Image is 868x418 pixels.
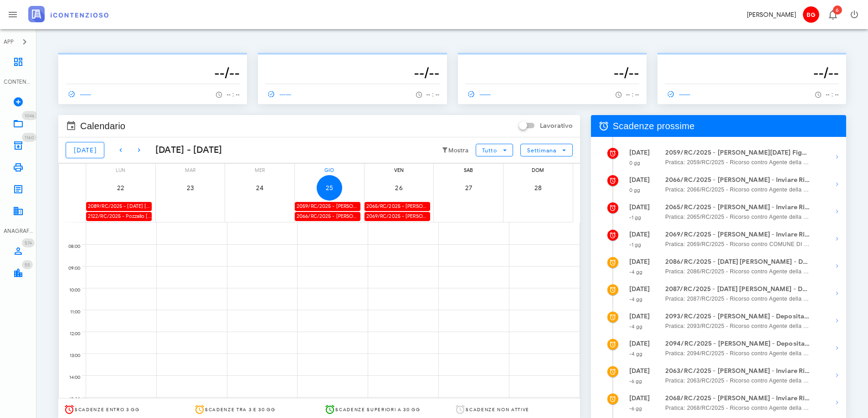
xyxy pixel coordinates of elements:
[66,64,240,82] h3: --/--
[265,64,439,82] h3: --/--
[665,64,839,82] h3: --/--
[629,367,650,375] strong: [DATE]
[205,407,276,413] span: Scadenze tra 3 e 30 gg
[108,175,134,201] button: 22
[75,407,140,413] span: Scadenze entro 3 gg
[665,88,695,101] a: ------
[426,91,440,98] span: -- : --
[665,185,810,194] span: Pratica: 2066/RC/2025 - Ricorso contro Agente della Riscossione - prov. di [GEOGRAPHIC_DATA]
[665,349,810,358] span: Pratica: 2094/RC/2025 - Ricorso contro Agente della Riscossione - prov. di Ragusa, Consorzio Di B...
[86,164,155,175] div: lun
[22,133,36,142] span: Distintivo
[80,119,125,133] span: Calendario
[525,184,551,192] span: 28
[66,142,104,158] button: [DATE]
[629,214,642,221] small: -1 gg
[66,88,96,101] a: ------
[25,135,34,141] span: 1160
[59,351,82,361] div: 13:00
[4,227,33,235] div: ANAGRAFICA
[265,90,292,98] span: ------
[629,160,640,166] small: 0 gg
[434,164,503,175] div: sab
[629,203,650,211] strong: [DATE]
[828,339,846,357] button: Mostra dettagli
[59,307,82,317] div: 11:00
[665,267,810,276] span: Pratica: 2086/RC/2025 - Ricorso contro Agente della Riscossione - prov. di Ragusa, Consorzio Di B...
[365,164,434,175] div: ven
[828,148,846,166] button: Mostra dettagli
[613,119,695,133] span: Scadenze prossime
[476,144,513,156] button: Tutto
[247,184,272,192] span: 24
[629,258,650,266] strong: [DATE]
[665,376,810,385] span: Pratica: 2063/RC/2025 - Ricorso contro Agente della Riscossione - prov. di [GEOGRAPHIC_DATA]
[156,164,225,175] div: mar
[665,158,810,167] span: Pratica: 2059/RC/2025 - Ricorso contro Agente della Riscossione - prov. di [GEOGRAPHIC_DATA]
[25,113,35,119] span: 1046
[295,202,360,211] div: 2059/RC/2025 - [PERSON_NAME][DATE] Figura - Inviare Ricorso
[247,175,272,201] button: 24
[22,111,37,120] span: Distintivo
[317,175,342,201] button: 25
[629,269,643,275] small: -4 gg
[295,212,360,221] div: 2066/RC/2025 - [PERSON_NAME] - Inviare Ricorso
[66,90,92,98] span: ------
[59,329,82,339] div: 12:00
[335,407,420,413] span: Scadenze superiori a 30 gg
[148,143,222,157] div: [DATE] - [DATE]
[365,202,430,211] div: 2065/RC/2025 - [PERSON_NAME] - Inviare Ricorso
[629,378,642,384] small: -6 gg
[73,146,97,154] span: [DATE]
[629,405,642,412] small: -6 gg
[503,164,573,175] div: dom
[59,263,82,273] div: 09:00
[665,56,839,64] p: --------------
[317,184,342,192] span: 25
[465,88,495,101] a: ------
[629,176,650,184] strong: [DATE]
[629,285,650,293] strong: [DATE]
[665,90,691,98] span: ------
[86,212,152,221] div: 2122/RC/2025 - Pozzallo [PERSON_NAME] Srl - Inviare Ricorso
[25,262,30,268] span: 55
[665,148,810,158] strong: 2059/RC/2025 - [PERSON_NAME][DATE] Figura - Inviare Ricorso
[466,407,529,413] span: Scadenze non attive
[265,88,295,101] a: ------
[629,231,650,238] strong: [DATE]
[828,202,846,221] button: Mostra dettagli
[456,175,481,201] button: 27
[108,184,134,192] span: 22
[66,56,240,64] p: --------------
[828,175,846,193] button: Mostra dettagli
[226,91,240,98] span: -- : --
[365,212,430,221] div: 2069/RC/2025 - [PERSON_NAME] - Inviare Ricorso
[828,230,846,248] button: Mostra dettagli
[265,56,439,64] p: --------------
[465,64,639,82] h3: --/--
[456,184,481,192] span: 27
[629,312,650,320] strong: [DATE]
[629,242,642,248] small: -1 gg
[822,4,843,25] button: Distintivo
[59,285,82,295] div: 10:00
[803,6,819,23] span: BG
[22,238,35,247] span: Distintivo
[28,6,108,22] img: logo-text-2x.png
[626,91,639,98] span: -- : --
[665,212,810,222] span: Pratica: 2065/RC/2025 - Ricorso contro Agente della Riscossione - prov. di [GEOGRAPHIC_DATA]
[828,257,846,275] button: Mostra dettagli
[25,240,32,246] span: 574
[833,5,842,15] span: Distintivo
[747,10,796,20] div: [PERSON_NAME]
[448,147,468,154] small: Mostra
[826,91,839,98] span: -- : --
[665,257,810,267] strong: 2086/RC/2025 - [DATE] [PERSON_NAME] - Deposita la Costituzione in [GEOGRAPHIC_DATA]
[665,322,810,331] span: Pratica: 2093/RC/2025 - Ricorso contro Agente della Riscossione - prov. di Ragusa, Consorzio Di B...
[629,323,643,330] small: -4 gg
[828,393,846,412] button: Mostra dettagli
[465,56,639,64] p: --------------
[629,149,650,156] strong: [DATE]
[665,294,810,303] span: Pratica: 2087/RC/2025 - Ricorso contro Agente della Riscossione - prov. di Ragusa, Consorzio Di B...
[527,147,557,154] span: Settimana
